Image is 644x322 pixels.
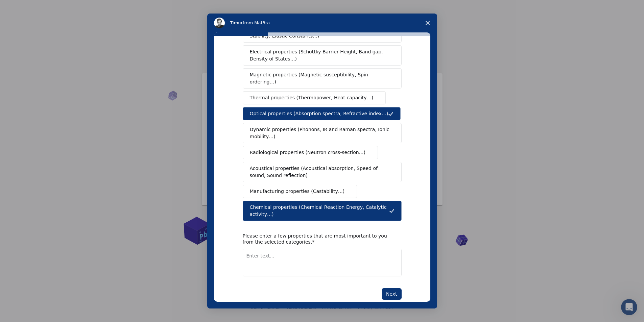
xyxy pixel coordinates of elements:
span: Radiological properties (Neutron cross-section…) [250,149,366,156]
img: Profile image for Timur [214,18,225,28]
button: Optical properties (Absorption spectra, Refractive index…) [243,107,401,120]
span: Magnetic properties (Magnetic susceptibility, Spin ordering…) [250,71,389,85]
span: Acoustical properties (Acoustical absorption, Speed of sound, Sound reflection) [250,165,390,179]
span: Support [14,5,38,11]
button: Thermal properties (Thermopower, Heat capacity…) [243,91,386,104]
span: Optical properties (Absorption spectra, Refractive index…) [250,110,388,117]
button: Magnetic properties (Magnetic susceptibility, Spin ordering…) [243,68,402,89]
div: Please enter a few properties that are most important to you from the selected categories. [243,233,391,245]
textarea: Enter text... [243,249,402,276]
button: Chemical properties (Chemical Reaction Energy, Catalytic activity…) [243,201,402,221]
button: Electrical properties (Schottky Barrier Height, Band gap, Density of States…) [243,45,402,66]
span: Timur [230,20,243,25]
button: Radiological properties (Neutron cross-section…) [243,146,378,159]
span: from Mat3ra [243,20,270,25]
span: Electrical properties (Schottky Barrier Height, Band gap, Density of States…) [250,48,390,63]
span: Manufacturing properties (Castability…) [250,188,345,195]
button: Acoustical properties (Acoustical absorption, Speed of sound, Sound reflection) [243,162,402,182]
button: Manufacturing properties (Castability…) [243,185,357,198]
button: Next [382,288,402,300]
span: Chemical properties (Chemical Reaction Energy, Catalytic activity…) [250,204,389,218]
button: Dynamic properties (Phonons, IR and Raman spectra, Ionic mobility…) [243,123,402,143]
span: Thermal properties (Thermopower, Heat capacity…) [250,94,374,101]
span: Dynamic properties (Phonons, IR and Raman spectra, Ionic mobility…) [250,126,390,140]
span: Close survey [418,14,437,32]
